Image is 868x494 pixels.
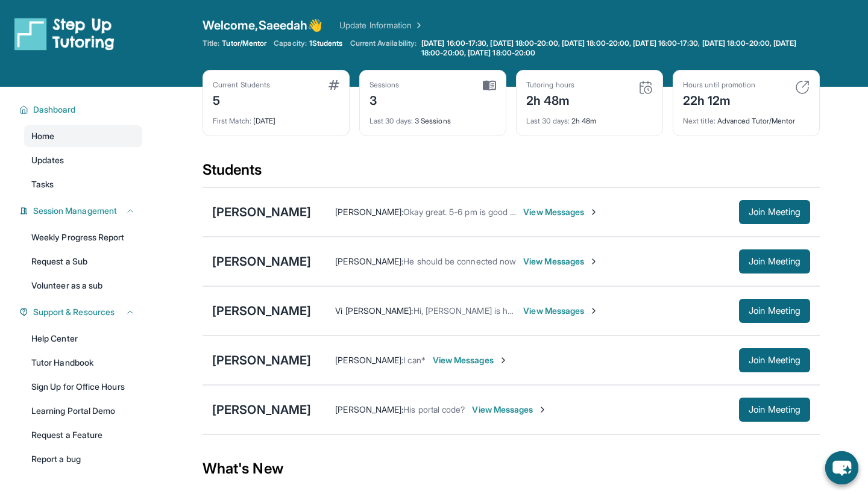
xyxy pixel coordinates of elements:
button: Join Meeting [739,200,810,224]
div: Tutoring hours [526,80,574,90]
a: Updates [24,149,142,171]
a: Tasks [24,174,142,195]
a: Home [24,125,142,147]
span: [PERSON_NAME] : [335,256,403,266]
span: Session Management [33,205,117,217]
a: Volunteer as a sub [24,275,142,296]
span: Join Meeting [749,258,800,265]
span: View Messages [523,255,599,267]
span: His portal code? [403,404,465,414]
div: Advanced Tutor/Mentor [683,109,810,126]
img: Chevron-Right [589,306,599,316]
div: 3 [370,90,400,109]
span: Join Meeting [749,406,800,413]
a: Sign Up for Office Hours [24,376,142,398]
div: 5 [213,90,270,109]
a: Request a Feature [24,424,142,446]
a: Weekly Progress Report [24,227,142,248]
div: [DATE] [213,109,339,126]
a: Help Center [24,328,142,349]
span: First Match : [213,116,251,125]
span: Capacity: [274,39,307,48]
button: Join Meeting [739,348,810,372]
img: Chevron-Right [538,405,547,414]
div: 3 Sessions [370,109,496,126]
button: Support & Resources [28,306,135,318]
img: card [795,80,810,95]
span: Support & Resources [33,306,115,318]
span: Tasks [31,178,54,190]
div: [PERSON_NAME] [212,253,311,270]
span: Current Availability: [350,39,417,58]
button: Join Meeting [739,398,810,422]
button: Join Meeting [739,299,810,323]
button: Join Meeting [739,249,810,274]
div: Current Students [213,80,270,90]
span: Title: [203,39,219,48]
img: card [483,80,496,91]
a: Request a Sub [24,251,142,272]
div: [PERSON_NAME] [212,352,311,369]
span: Join Meeting [749,357,800,364]
span: [PERSON_NAME] : [335,207,403,217]
a: Learning Portal Demo [24,400,142,422]
a: Report a bug [24,448,142,470]
div: Students [203,160,820,187]
div: 2h 48m [526,90,574,109]
span: View Messages [433,354,508,366]
img: logo [14,17,115,51]
span: He should be connected now [403,256,516,266]
span: Join Meeting [749,307,800,314]
div: Hours until promotion [683,80,755,90]
span: Home [31,130,54,142]
a: Update Information [339,19,424,31]
span: Vi [PERSON_NAME] : [335,305,413,316]
button: chat-button [825,451,858,484]
span: I can* [403,355,425,365]
img: Chevron Right [412,19,424,31]
span: Welcome, Saeedah 👋 [203,17,322,34]
span: [PERSON_NAME] : [335,355,403,365]
a: Tutor Handbook [24,352,142,374]
span: View Messages [523,206,599,218]
div: Sessions [370,80,400,90]
button: Session Management [28,205,135,217]
span: [DATE] 16:00-17:30, [DATE] 18:00-20:00, [DATE] 18:00-20:00, [DATE] 16:00-17:30, [DATE] 18:00-20:0... [421,39,817,58]
span: Next title : [683,116,715,125]
img: card [329,80,339,90]
div: 22h 12m [683,90,755,109]
span: Last 30 days : [526,116,570,125]
button: Dashboard [28,104,135,116]
span: View Messages [472,404,547,416]
img: Chevron-Right [589,257,599,266]
span: Join Meeting [749,208,800,216]
span: 1 Students [309,39,343,48]
a: [DATE] 16:00-17:30, [DATE] 18:00-20:00, [DATE] 18:00-20:00, [DATE] 16:00-17:30, [DATE] 18:00-20:0... [419,39,820,58]
span: Last 30 days : [370,116,413,125]
span: Tutor/Mentor [222,39,266,48]
span: Dashboard [33,104,76,116]
img: Chevron-Right [589,207,599,217]
span: View Messages [523,305,599,317]
div: [PERSON_NAME] [212,302,311,319]
div: [PERSON_NAME] [212,401,311,418]
img: Chevron-Right [498,355,508,365]
div: [PERSON_NAME] [212,204,311,220]
span: Hi, [PERSON_NAME] is here [414,305,521,316]
span: Updates [31,154,64,166]
img: card [638,80,653,95]
span: [PERSON_NAME] : [335,404,403,414]
div: 2h 48m [526,109,653,126]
